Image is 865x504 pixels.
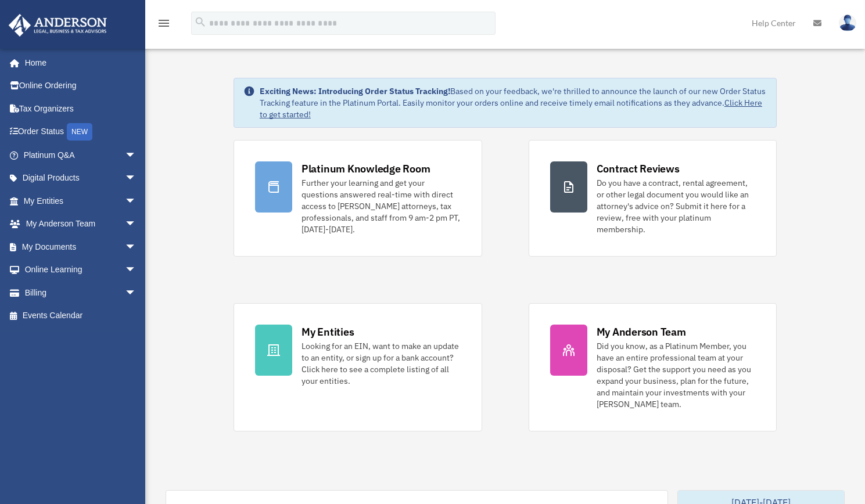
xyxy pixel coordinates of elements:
a: My Documentsarrow_drop_down [8,235,154,258]
a: menu [157,20,171,30]
a: Platinum Q&Aarrow_drop_down [8,143,154,167]
a: Digital Productsarrow_drop_down [8,167,154,190]
div: Contract Reviews [597,161,680,176]
a: Home [8,51,148,74]
span: arrow_drop_down [125,167,148,190]
a: My Anderson Team Did you know, as a Platinum Member, you have an entire professional team at your... [529,303,777,431]
a: Online Ordering [8,74,154,98]
span: arrow_drop_down [125,213,148,236]
img: Anderson Advisors Platinum Portal [5,14,110,37]
a: Contract Reviews Do you have a contract, rental agreement, or other legal document you would like... [529,140,777,257]
span: arrow_drop_down [125,235,148,259]
a: Order StatusNEW [8,120,154,144]
a: Events Calendar [8,304,154,327]
div: My Anderson Team [597,325,686,339]
div: Do you have a contract, rental agreement, or other legal document you would like an attorney's ad... [597,177,756,235]
div: My Entities [302,325,354,339]
a: Online Learningarrow_drop_down [8,258,154,282]
a: Tax Organizers [8,97,154,120]
a: Platinum Knowledge Room Further your learning and get your questions answered real-time with dire... [234,140,482,257]
span: arrow_drop_down [125,189,148,213]
i: search [194,16,207,28]
span: arrow_drop_down [125,143,148,167]
div: Based on your feedback, we're thrilled to announce the launch of our new Order Status Tracking fe... [260,85,767,120]
div: Further your learning and get your questions answered real-time with direct access to [PERSON_NAM... [302,177,461,235]
div: Did you know, as a Platinum Member, you have an entire professional team at your disposal? Get th... [597,340,756,410]
a: Click Here to get started! [260,98,762,120]
div: Platinum Knowledge Room [302,161,430,176]
a: My Entities Looking for an EIN, want to make an update to an entity, or sign up for a bank accoun... [234,303,482,431]
a: Billingarrow_drop_down [8,281,154,304]
a: My Entitiesarrow_drop_down [8,189,154,213]
span: arrow_drop_down [125,281,148,305]
a: My Anderson Teamarrow_drop_down [8,213,154,236]
div: Looking for an EIN, want to make an update to an entity, or sign up for a bank account? Click her... [302,340,461,387]
strong: Exciting News: Introducing Order Status Tracking! [260,86,450,96]
div: NEW [67,123,92,141]
span: arrow_drop_down [125,258,148,282]
img: User Pic [839,15,856,31]
i: menu [157,16,171,30]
